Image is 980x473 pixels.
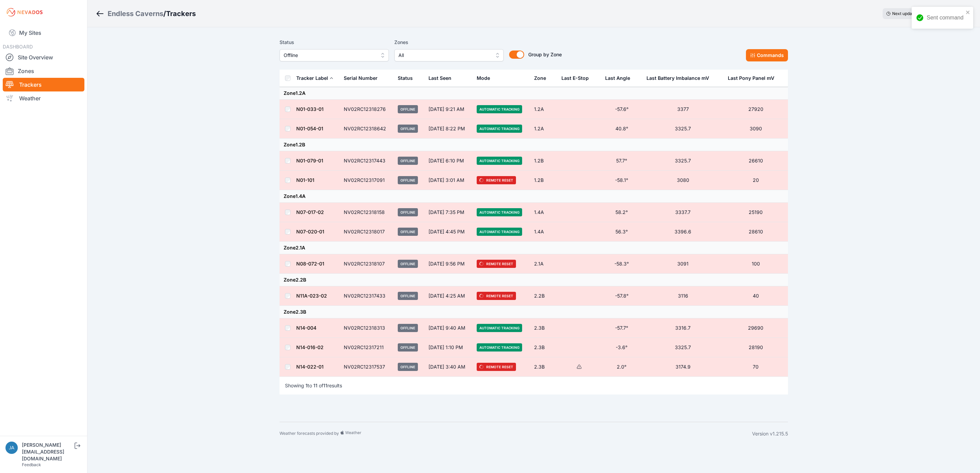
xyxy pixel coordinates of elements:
[724,151,788,171] td: 26610
[296,70,334,86] button: Tracker Label
[3,44,33,49] span: DASHBOARD
[344,75,378,82] div: Serial Number
[296,158,323,163] a: N01-079-01
[642,286,724,306] td: 3116
[284,51,375,59] span: Offline
[642,254,724,274] td: 3091
[398,260,418,268] span: Offline
[728,75,774,82] div: Last Pony Panel mV
[477,363,516,371] span: Remote Reset
[340,286,394,306] td: NV02RC12317433
[477,343,522,352] span: Automatic Tracking
[344,70,383,86] button: Serial Number
[340,171,394,190] td: NV02RC12317091
[477,157,522,165] span: Automatic Tracking
[724,338,788,357] td: 28190
[296,261,324,267] a: N08-072-01
[424,357,473,377] td: [DATE] 3:40 AM
[477,176,516,184] span: Remote Reset
[642,203,724,222] td: 3337.7
[285,382,342,389] p: Showing to of results
[280,274,788,286] td: Zone 2.2B
[296,75,328,82] div: Tracker Label
[398,51,490,59] span: All
[601,254,642,274] td: -58.3°
[398,125,418,133] span: Offline
[398,70,418,86] button: Status
[605,75,630,82] div: Last Angle
[477,260,516,268] span: Remote Reset
[166,9,196,18] h3: Trackers
[966,10,970,15] button: close
[646,70,714,86] button: Last Battery Imbalance mV
[340,357,394,377] td: NV02RC12317537
[398,363,418,371] span: Offline
[530,254,557,274] td: 2.1A
[398,105,418,113] span: Offline
[296,126,323,131] a: N01-054-01
[340,318,394,338] td: NV02RC12318313
[724,203,788,222] td: 25190
[477,125,522,133] span: Automatic Tracking
[424,254,473,274] td: [DATE] 9:56 PM
[642,171,724,190] td: 3080
[5,7,44,18] img: Nevados
[3,91,84,105] a: Weather
[424,100,473,119] td: [DATE] 9:21 AM
[724,286,788,306] td: 40
[424,119,473,139] td: [DATE] 8:22 PM
[398,228,418,236] span: Offline
[601,203,642,222] td: 58.2°
[530,203,557,222] td: 1.4A
[646,75,709,82] div: Last Battery Imbalance mV
[724,222,788,242] td: 28610
[398,292,418,300] span: Offline
[280,38,389,46] label: Status
[530,151,557,171] td: 1.2B
[424,203,473,222] td: [DATE] 7:35 PM
[561,75,589,82] div: Last E-Stop
[280,49,389,61] button: Offline
[530,318,557,338] td: 2.3B
[642,100,724,119] td: 3377
[398,208,418,216] span: Offline
[724,100,788,119] td: 27920
[724,357,788,377] td: 70
[477,228,522,236] span: Automatic Tracking
[642,222,724,242] td: 3396.6
[601,286,642,306] td: -57.8°
[313,383,317,388] span: 11
[601,119,642,139] td: 40.8°
[296,229,324,234] a: N07-020-01
[724,318,788,338] td: 29690
[340,338,394,357] td: NV02RC12317211
[892,11,920,16] span: Next update in
[280,190,788,203] td: Zone 1.4A
[530,338,557,357] td: 2.3B
[601,357,642,377] td: 2.0°
[642,119,724,139] td: 3325.7
[534,70,552,86] button: Zone
[398,75,413,82] div: Status
[305,383,308,388] span: 1
[108,9,163,18] a: Endless Caverns
[424,222,473,242] td: [DATE] 4:45 PM
[3,51,84,64] a: Site Overview
[601,151,642,171] td: 57.7°
[601,338,642,357] td: -3.6°
[530,286,557,306] td: 2.2B
[280,306,788,318] td: Zone 2.3B
[601,318,642,338] td: -57.7°
[296,106,324,112] a: N01-033-01
[3,25,84,41] a: My Sites
[424,286,473,306] td: [DATE] 4:25 AM
[96,5,196,23] nav: Breadcrumb
[477,75,490,82] div: Mode
[601,100,642,119] td: -57.6°
[746,49,788,61] button: Commands
[477,292,516,300] span: Remote Reset
[163,9,166,18] span: /
[296,325,316,331] a: N14-004
[477,208,522,216] span: Automatic Tracking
